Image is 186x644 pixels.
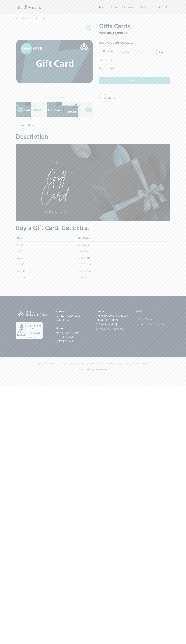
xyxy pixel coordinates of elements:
a: Send us your Feedback [96,327,124,330]
td: $3000 [16,274,77,281]
td: $500 Extra [77,268,170,274]
bdi: 100.00 [99,31,111,35]
td: $1000 [16,261,77,268]
td: $100 [16,242,77,248]
button: Go to first slide [86,107,91,112]
a: Benefits [24,17,33,20]
a: + [112,70,119,77]
button: Go to slide 6 [59,97,62,98]
td: $200 [16,248,77,255]
img: BodyRejuvenation Shop [16,4,43,10]
span: N/A [104,93,107,96]
input: Product quantity [106,70,112,77]
span: $ [99,66,101,70]
strong: Get Extra [78,237,90,240]
div: © 2025 Body Rejuvenation, LLC [38,362,148,371]
button: Go to slide 4 [53,97,56,98]
p: – [99,30,170,36]
nav: Breadcrumb [16,17,170,21]
button: Go to slide 7 [62,97,65,98]
span: Buy a Gift Card. Get Extra. [99,41,133,44]
span: $ [99,31,101,35]
td: $10 Extra [77,242,170,248]
a: Virtual Tour [56,319,70,322]
td: $2000 [16,268,77,274]
button: Go to slide 5 [56,97,59,98]
p: Mon-Fri 8am-4pm [DATE] Closed [DATE] Closed [56,326,90,343]
a: Cart [153,5,163,10]
button: Go to slide 2 [47,97,49,98]
p: $750 Extra [99,58,170,63]
nav: Primary [97,5,170,10]
small: *These statements have not been evaluated by the Food and Drug Administration. This product is no... [38,363,148,365]
strong: Buy [17,237,22,240]
bdi: 3,000.00 [112,31,128,35]
strong: Contact [96,310,106,313]
a: Privacy Policy [136,317,152,320]
strong: Hours [56,327,63,330]
strong: Address [56,310,66,313]
h2: Legal [136,309,170,313]
h2: Description [16,133,170,142]
img: 3000.png [16,23,93,100]
p: Phone [PHONE_NUMBER] [EMAIL_ADDRESS][DOMAIN_NAME] [96,309,130,331]
label: Gifts Card [103,50,115,53]
a: My account [119,5,137,10]
button: Previous slide [18,107,23,112]
td: $40 Extra [77,248,170,255]
td: $100 Extra [77,255,170,261]
bdi: 3,000.00 [99,66,114,70]
a: Checkout [137,5,153,10]
a: Clear [159,51,164,53]
td: $200 Extra [77,261,170,268]
td: $500 [16,255,77,261]
a: Description [18,122,33,129]
img: Body Rejuvenation LLC BBB Business Review [16,322,43,339]
a: Home [97,5,108,10]
p: [STREET_ADDRESS] [56,309,90,322]
button: Add to cart [99,77,170,84]
button: Go to slide 1 [44,97,46,98]
span: Category: [99,96,170,100]
a: - [99,70,106,77]
button: Go to slide 3 [50,97,53,98]
h1: Gifts Cards [99,23,170,31]
td: $750 Extra [77,274,170,281]
span: SKU: [99,93,170,96]
span: Buy a Gift Card. Get Extra. [16,223,89,233]
span: $ [112,31,114,35]
a: Benefits [108,97,116,99]
a: Shop [108,5,119,10]
a: Refund and Returns Policy [136,323,168,326]
img: Logo-Website-Color-Dark [16,309,51,318]
a: Home [16,17,23,20]
a: View your shopping cart [163,5,170,10]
